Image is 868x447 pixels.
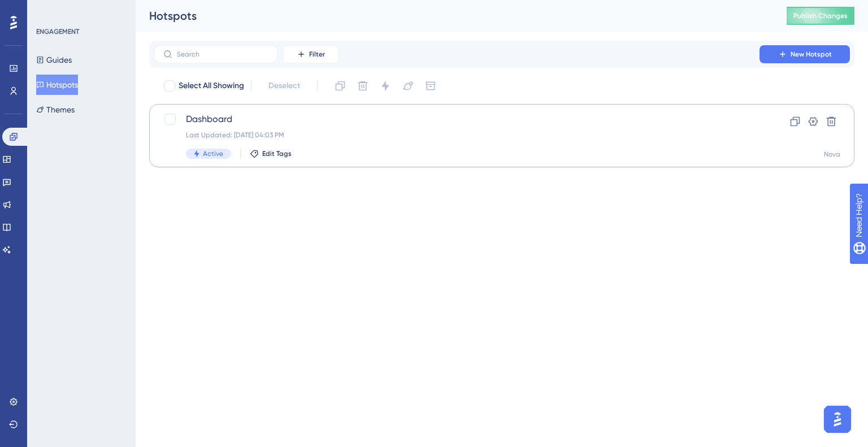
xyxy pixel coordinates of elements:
span: New Hotspot [791,50,832,59]
input: Search [177,50,268,58]
span: Filter [309,50,325,59]
button: Hotspots [36,75,78,95]
button: Deselect [258,76,310,96]
span: Dashboard [186,112,727,126]
button: New Hotspot [759,45,850,63]
span: Edit Tags [262,149,292,158]
iframe: UserGuiding AI Assistant Launcher [821,402,854,436]
div: ENGAGEMENT [36,27,79,36]
button: Guides [36,50,72,70]
div: Hotspots [149,8,758,24]
button: Edit Tags [250,149,292,158]
button: Publish Changes [787,7,854,25]
button: Themes [36,99,75,120]
span: Need Help? [27,3,71,16]
button: Filter [283,45,339,63]
span: Deselect [268,79,300,93]
span: Select All Showing [179,79,244,93]
div: Last Updated: [DATE] 04:03 PM [186,131,727,140]
div: Nova [824,150,840,159]
span: Publish Changes [793,11,848,20]
span: Active [203,149,223,158]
